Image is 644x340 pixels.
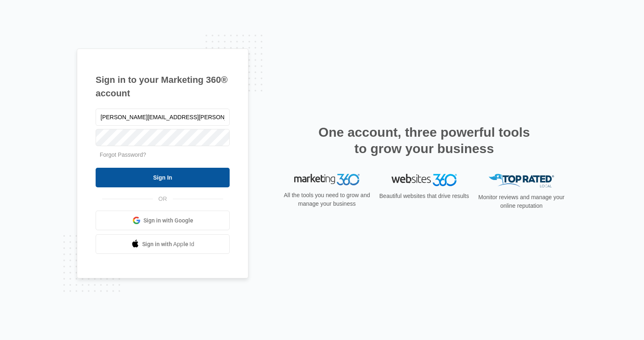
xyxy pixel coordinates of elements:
[96,168,230,187] input: Sign In
[391,174,457,186] img: Websites 360
[142,240,195,249] span: Sign in with Apple Id
[153,195,173,203] span: OR
[96,109,230,126] input: Email
[96,234,230,254] a: Sign in with Apple Id
[100,151,146,158] a: Forgot Password?
[316,124,532,157] h2: One account, three powerful tools to grow your business
[281,191,373,208] p: All the tools you need to grow and manage your business
[489,174,554,187] img: Top Rated Local
[476,193,567,210] p: Monitor reviews and manage your online reputation
[96,73,230,100] h1: Sign in to your Marketing 360® account
[378,192,470,200] p: Beautiful websites that drive results
[143,216,193,225] span: Sign in with Google
[96,211,230,230] a: Sign in with Google
[294,174,360,185] img: Marketing 360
